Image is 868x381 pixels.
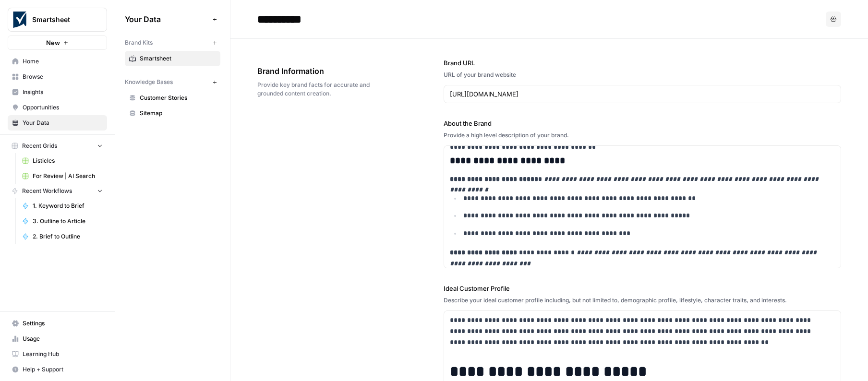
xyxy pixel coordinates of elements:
a: Listicles [18,153,107,168]
a: Home [8,54,107,69]
span: Recent Workflows [22,187,72,195]
span: Usage [23,334,103,343]
a: Opportunities [8,100,107,115]
a: Your Data [8,115,107,131]
span: Brand Information [257,65,390,77]
span: New [46,38,60,48]
a: Customer Stories [125,90,220,106]
div: URL of your brand website [444,71,841,79]
span: Listicles [33,156,103,165]
span: Your Data [125,13,209,25]
a: Learning Hub [8,346,107,362]
span: Recent Grids [22,142,57,150]
div: Provide a high level description of your brand. [444,131,841,140]
input: www.sundaysoccer.com [450,89,835,99]
a: Sitemap [125,106,220,121]
label: About the Brand [444,119,841,128]
a: 2. Brief to Outline [18,229,107,244]
a: For Review | AI Search [18,168,107,184]
span: Learning Hub [23,350,103,358]
span: 3. Outline to Article [33,217,103,226]
div: Describe your ideal customer profile including, but not limited to, demographic profile, lifestyl... [444,296,841,305]
a: Insights [8,84,107,100]
label: Brand URL [444,58,841,68]
button: Recent Workflows [8,184,107,198]
a: 1. Keyword to Brief [18,198,107,214]
span: Brand Kits [125,38,153,47]
button: New [8,36,107,50]
span: Opportunities [23,103,103,112]
span: Smartsheet [140,54,216,63]
span: Your Data [23,119,103,127]
img: Smartsheet Logo [11,11,28,28]
span: Browse [23,72,103,81]
span: 1. Keyword to Brief [33,202,103,210]
a: Browse [8,69,107,84]
span: Home [23,57,103,66]
a: 3. Outline to Article [18,214,107,229]
a: Smartsheet [125,51,220,66]
button: Help + Support [8,362,107,377]
span: Help + Support [23,365,103,374]
span: Smartsheet [32,15,90,24]
span: 2. Brief to Outline [33,232,103,241]
a: Usage [8,331,107,346]
span: Provide key brand facts for accurate and grounded content creation. [257,81,390,98]
span: For Review | AI Search [33,172,103,180]
span: Insights [23,88,103,96]
span: Knowledge Bases [125,78,173,86]
span: Sitemap [140,109,216,118]
button: Workspace: Smartsheet [8,8,107,32]
button: Recent Grids [8,139,107,153]
label: Ideal Customer Profile [444,284,841,293]
a: Settings [8,316,107,331]
span: Customer Stories [140,94,216,102]
span: Settings [23,319,103,328]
